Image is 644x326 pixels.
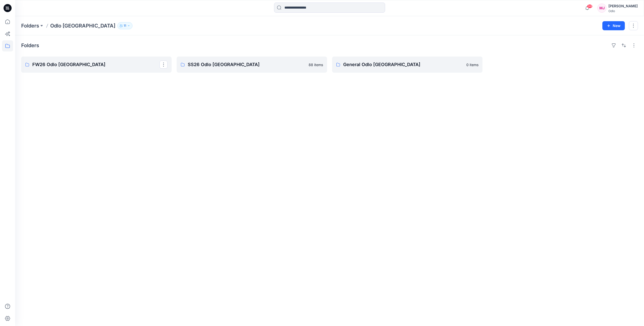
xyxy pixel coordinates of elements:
[21,22,39,29] a: Folders
[117,22,132,29] button: 11
[177,57,327,73] a: SS26 Odlo [GEOGRAPHIC_DATA]88 items
[32,61,159,68] p: FW26 Odlo [GEOGRAPHIC_DATA]
[21,57,172,73] a: FW26 Odlo [GEOGRAPHIC_DATA]
[597,4,606,13] div: MJ
[602,21,625,30] button: New
[309,62,323,67] p: 88 items
[50,22,115,29] p: Odlo [GEOGRAPHIC_DATA]
[608,9,638,13] div: Odlo
[332,57,482,73] a: General Odlo [GEOGRAPHIC_DATA]0 items
[343,61,463,68] p: General Odlo [GEOGRAPHIC_DATA]
[188,61,306,68] p: SS26 Odlo [GEOGRAPHIC_DATA]
[587,4,593,8] span: 99
[21,42,39,48] h4: Folders
[466,62,478,67] p: 0 items
[124,23,126,29] p: 11
[608,3,638,9] div: [PERSON_NAME]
